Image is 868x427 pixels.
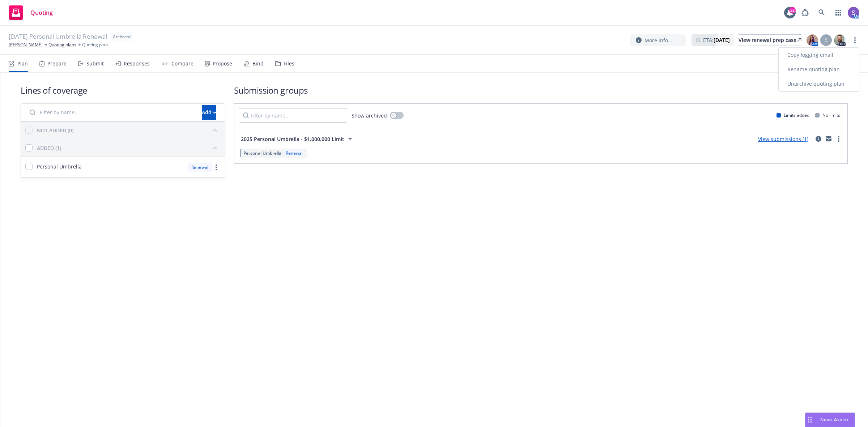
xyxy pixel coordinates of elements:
a: Unarchive quoting plan [779,77,859,91]
div: NOT ADDED (0) [37,127,73,134]
img: photo [834,34,846,46]
span: Show archived [352,112,387,119]
button: ADDED (1) [37,142,221,154]
img: photo [807,34,818,46]
span: Archived [113,34,131,40]
input: Filter by name... [25,105,197,120]
div: Bind [252,61,264,67]
div: 22 [789,7,796,13]
button: NOT ADDED (0) [37,124,221,136]
a: View submissions (1) [758,136,808,142]
button: Add [202,105,216,120]
span: Quoting [30,10,53,16]
div: View renewal prep case [739,35,801,46]
a: more [212,163,221,172]
a: Search [814,5,829,20]
span: Quoting plan [82,42,108,48]
div: Files [284,61,294,67]
div: No limits [815,112,840,118]
div: Propose [213,61,232,67]
h1: Lines of coverage [21,84,225,96]
div: Plan [17,61,28,67]
a: circleInformation [814,134,823,143]
span: [DATE] Personal Umbrella Renewal [9,32,107,42]
span: Personal Umbrella [37,163,82,170]
a: Switch app [831,5,846,20]
div: Submit [86,61,104,67]
a: Quoting plans [48,42,76,48]
div: Responses [124,61,150,67]
a: [PERSON_NAME] [9,42,43,48]
div: Renewal [284,150,304,156]
img: photo [848,7,859,18]
span: Personal Umbrella [243,150,281,156]
h1: Submission groups [234,84,848,96]
button: 2025 Personal Umbrella - $1,000,000 Limit [239,132,357,146]
button: Nova Assist [805,413,855,427]
span: ETA : [703,36,730,44]
a: Quoting [6,3,56,23]
a: more [834,134,843,143]
button: More info... [630,34,686,46]
a: more [851,36,859,44]
div: ADDED (1) [37,144,61,152]
div: Compare [171,61,193,67]
div: Limits added [776,112,809,118]
div: Renewal [188,163,212,172]
input: Filter by name... [239,108,347,123]
span: 2025 Personal Umbrella - $1,000,000 Limit [241,135,344,143]
strong: [DATE] [714,37,730,43]
div: Prepare [47,61,67,67]
div: Drag to move [805,413,814,427]
span: More info... [644,37,672,44]
a: View renewal prep case [739,34,801,46]
span: Nova Assist [820,417,849,423]
a: Report a Bug [798,5,812,20]
a: Copy logging email [779,48,859,62]
div: Add [202,106,216,119]
a: Rename quoting plan [779,62,859,77]
a: mail [824,134,833,143]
